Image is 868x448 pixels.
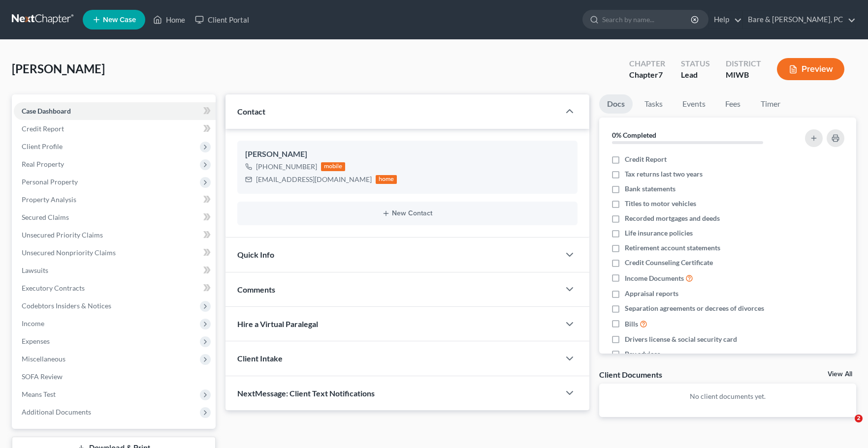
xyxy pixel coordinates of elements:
[22,124,64,133] span: Credit Report
[14,209,216,226] a: Secured Claims
[321,162,346,171] div: mobile
[14,226,216,244] a: Unsecured Priority Claims
[22,195,76,204] span: Property Analysis
[625,154,667,164] span: Credit Report
[14,102,216,120] a: Case Dashboard
[599,369,662,380] div: Client Documents
[237,250,274,259] span: Quick Info
[599,94,633,114] a: Docs
[256,175,372,184] div: [EMAIL_ADDRESS][DOMAIN_NAME]
[855,415,863,422] span: 2
[245,209,570,217] button: New Contact
[22,107,71,115] span: Case Dashboard
[14,368,216,386] a: SOFA Review
[658,70,663,79] span: 7
[625,319,638,329] span: Bills
[625,273,684,283] span: Income Documents
[237,285,275,294] span: Comments
[726,58,761,69] div: District
[12,61,105,76] span: [PERSON_NAME]
[681,58,710,69] div: Status
[22,337,50,345] span: Expenses
[14,244,216,262] a: Unsecured Nonpriority Claims
[602,10,692,29] input: Search by name...
[237,319,318,329] span: Hire a Virtual Paralegal
[256,162,317,172] div: [PHONE_NUMBER]
[625,243,720,253] span: Retirement account statements
[625,303,764,313] span: Separation agreements or decrees of divorces
[190,11,254,29] a: Client Portal
[22,319,44,328] span: Income
[22,231,103,239] span: Unsecured Priority Claims
[22,178,78,186] span: Personal Property
[625,169,703,179] span: Tax returns last two years
[828,371,852,378] a: View All
[237,354,283,363] span: Client Intake
[625,289,678,299] span: Appraisal reports
[148,11,190,29] a: Home
[625,184,675,194] span: Bank statements
[14,279,216,297] a: Executory Contracts
[376,175,397,184] div: home
[22,284,85,292] span: Executory Contracts
[22,142,63,150] span: Client Profile
[835,415,858,438] iframe: Intercom live chat
[22,408,91,416] span: Additional Documents
[753,94,788,114] a: Timer
[14,262,216,279] a: Lawsuits
[629,69,665,81] div: Chapter
[14,120,216,138] a: Credit Report
[717,94,749,114] a: Fees
[675,94,713,114] a: Events
[22,160,64,168] span: Real Property
[22,266,48,274] span: Lawsuits
[777,58,844,80] button: Preview
[629,58,665,69] div: Chapter
[726,69,761,81] div: MIWB
[625,199,696,209] span: Titles to motor vehicles
[625,349,660,359] span: Pay advices
[14,191,216,209] a: Property Analysis
[22,390,56,398] span: Means Test
[22,248,116,257] span: Unsecured Nonpriority Claims
[22,372,63,381] span: SOFA Review
[237,107,265,116] span: Contact
[743,11,856,29] a: Bare & [PERSON_NAME], PC
[681,69,710,81] div: Lead
[637,94,671,114] a: Tasks
[22,355,65,363] span: Miscellaneous
[607,391,848,401] p: No client documents yet.
[625,213,720,223] span: Recorded mortgages and deeds
[237,388,375,398] span: NextMessage: Client Text Notifications
[245,149,570,160] div: [PERSON_NAME]
[22,213,69,221] span: Secured Claims
[709,11,742,29] a: Help
[612,131,656,139] strong: 0% Completed
[625,334,737,344] span: Drivers license & social security card
[625,228,693,238] span: Life insurance policies
[103,16,136,24] span: New Case
[22,301,111,310] span: Codebtors Insiders & Notices
[625,258,713,268] span: Credit Counseling Certificate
